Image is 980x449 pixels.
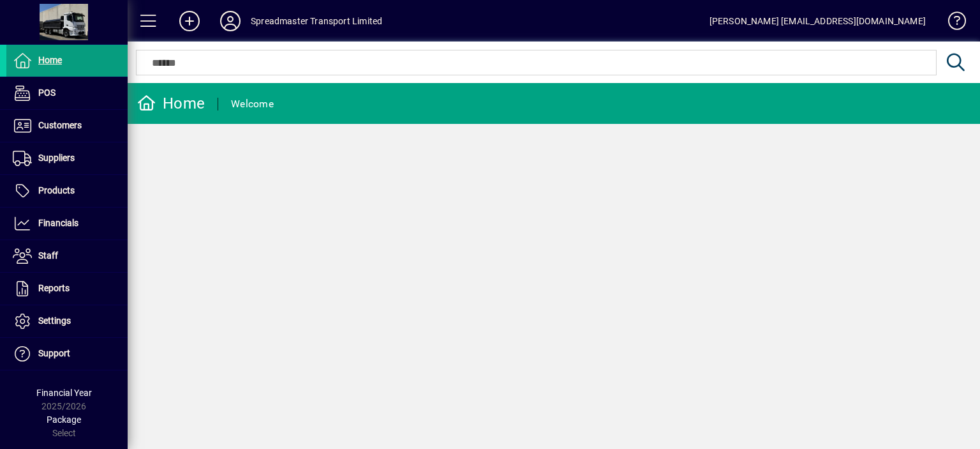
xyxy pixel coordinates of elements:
span: Products [38,185,75,195]
span: Support [38,348,70,358]
button: Profile [210,10,251,33]
a: Customers [6,110,128,142]
button: Add [169,10,210,33]
a: Staff [6,240,128,272]
a: POS [6,77,128,109]
span: Financial Year [36,388,92,398]
span: POS [38,88,56,98]
a: Settings [6,305,128,337]
span: Financials [38,218,78,228]
span: Customers [38,120,82,130]
div: Home [137,93,205,114]
a: Financials [6,208,128,240]
span: Package [47,415,81,425]
span: Settings [38,316,71,326]
div: [PERSON_NAME] [EMAIL_ADDRESS][DOMAIN_NAME] [709,11,926,31]
a: Knowledge Base [939,3,964,44]
span: Home [38,55,62,65]
span: Suppliers [38,153,75,163]
span: Staff [38,250,58,261]
span: Reports [38,283,70,293]
div: Welcome [231,94,274,114]
a: Suppliers [6,142,128,174]
div: Spreadmaster Transport Limited [251,11,382,31]
a: Support [6,338,128,370]
a: Reports [6,273,128,305]
a: Products [6,175,128,207]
